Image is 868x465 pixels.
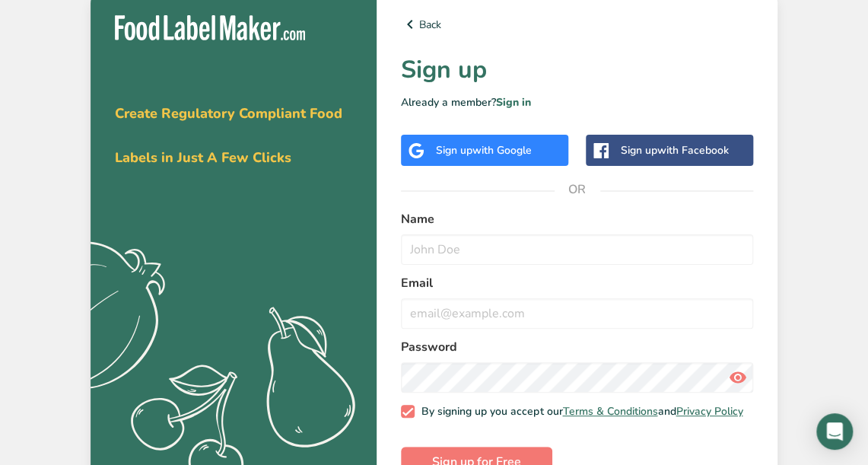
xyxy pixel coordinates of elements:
[401,338,753,356] label: Password
[401,274,753,292] label: Email
[816,413,853,450] div: Open Intercom Messenger
[496,95,531,110] a: Sign in
[621,142,729,158] div: Sign up
[562,404,657,419] a: Terms & Conditions
[415,405,743,419] span: By signing up you accept our and
[115,104,342,167] span: Create Regulatory Compliant Food Labels in Just A Few Clicks
[115,15,305,40] img: Food Label Maker
[472,143,532,158] span: with Google
[657,143,729,158] span: with Facebook
[401,15,753,33] a: Back
[555,167,600,212] span: OR
[401,298,753,329] input: email@example.com
[436,142,532,158] div: Sign up
[401,94,753,110] p: Already a member?
[676,404,742,419] a: Privacy Policy
[401,210,753,228] label: Name
[401,52,753,88] h1: Sign up
[401,234,753,265] input: John Doe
